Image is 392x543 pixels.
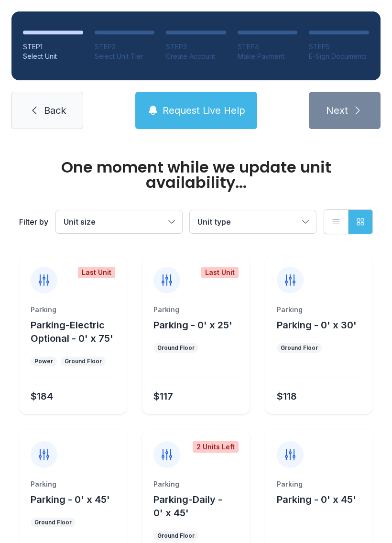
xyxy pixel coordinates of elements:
[163,104,245,117] span: Request Live Help
[277,494,356,505] span: Parking - 0' x 45'
[153,479,238,489] div: Parking
[166,42,226,52] div: STEP 3
[34,358,53,365] div: Power
[78,267,115,278] div: Last Unit
[44,104,66,117] span: Back
[31,479,115,489] div: Parking
[153,390,173,403] div: $117
[153,494,222,519] span: Parking-Daily - 0' x 45'
[166,52,226,61] div: Create Account
[153,493,246,520] button: Parking-Daily - 0' x 45'
[31,390,53,403] div: $184
[238,42,298,52] div: STEP 4
[31,305,115,315] div: Parking
[31,319,113,344] span: Parking-Electric Optional - 0' x 75'
[31,494,110,505] span: Parking - 0' x 45'
[277,493,356,506] button: Parking - 0' x 45'
[65,358,102,365] div: Ground Floor
[23,52,83,61] div: Select Unit
[197,217,231,227] span: Unit type
[95,42,155,52] div: STEP 2
[31,493,110,506] button: Parking - 0' x 45'
[95,52,155,61] div: Select Unit Tier
[277,318,357,332] button: Parking - 0' x 30'
[238,52,298,61] div: Make Payment
[64,217,96,227] span: Unit size
[157,532,195,540] div: Ground Floor
[153,318,232,332] button: Parking - 0' x 25'
[19,160,373,190] div: One moment while we update unit availability...
[31,318,123,345] button: Parking-Electric Optional - 0' x 75'
[281,344,318,352] div: Ground Floor
[190,210,316,233] button: Unit type
[157,344,195,352] div: Ground Floor
[34,519,72,526] div: Ground Floor
[277,319,357,331] span: Parking - 0' x 30'
[23,42,83,52] div: STEP 1
[277,305,361,315] div: Parking
[201,267,239,278] div: Last Unit
[277,479,361,489] div: Parking
[309,52,369,61] div: E-Sign Documents
[309,42,369,52] div: STEP 5
[153,319,232,331] span: Parking - 0' x 25'
[56,210,182,233] button: Unit size
[326,104,348,117] span: Next
[277,390,297,403] div: $118
[193,441,239,453] div: 2 Units Left
[19,216,48,228] div: Filter by
[153,305,238,315] div: Parking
